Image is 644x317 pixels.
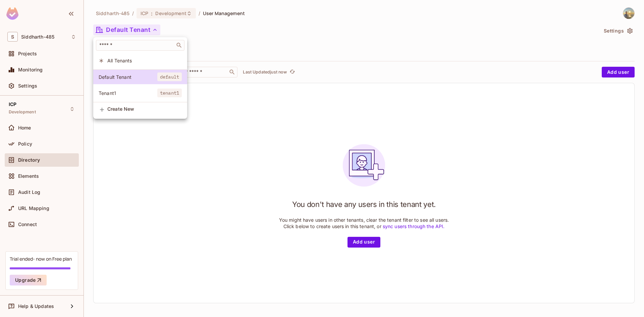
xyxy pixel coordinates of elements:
[107,57,182,64] span: All Tenants
[157,72,182,81] span: default
[107,106,182,112] span: Create New
[99,74,157,80] span: Default Tenant
[93,86,187,100] div: Show only users with a role in this tenant: Tenant1
[93,70,187,84] div: Show only users with a role in this tenant: Default Tenant
[157,89,182,97] span: tenant1
[99,90,157,96] span: Tenant1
